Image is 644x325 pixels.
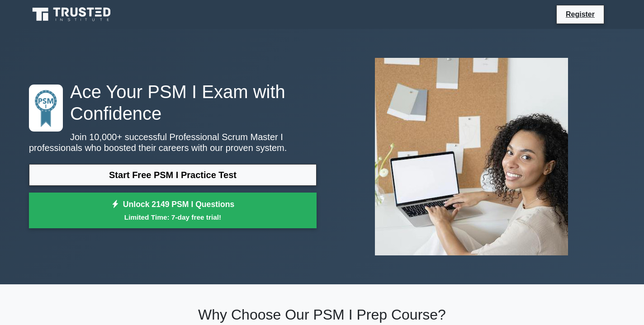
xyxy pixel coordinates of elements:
[29,193,317,229] a: Unlock 2149 PSM I QuestionsLimited Time: 7-day free trial!
[40,212,305,222] small: Limited Time: 7-day free trial!
[29,164,317,186] a: Start Free PSM I Practice Test
[29,81,317,124] h1: Ace Your PSM I Exam with Confidence
[29,306,615,323] h2: Why Choose Our PSM I Prep Course?
[29,132,317,153] p: Join 10,000+ successful Professional Scrum Master I professionals who boosted their careers with ...
[560,9,600,20] a: Register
